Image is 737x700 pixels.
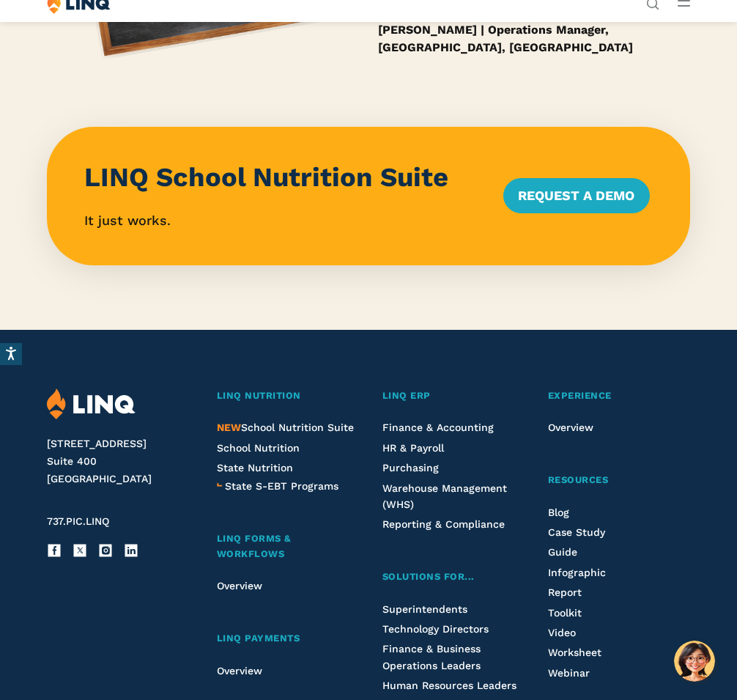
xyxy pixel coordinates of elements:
a: Finance & Business Operations Leaders [382,643,481,671]
span: LINQ Forms & Workflows [217,533,291,559]
a: State S-EBT Programs [225,478,338,494]
a: Overview [217,665,262,677]
a: X [73,543,87,558]
a: HR & Payroll [382,442,444,454]
a: School Nutrition [217,442,300,454]
a: Guide [548,546,577,558]
a: Instagram [98,543,113,558]
a: Warehouse Management (WHS) [382,482,507,510]
a: Request a Demo [503,178,649,213]
a: Technology Directors [382,623,489,635]
a: Finance & Accounting [382,421,494,433]
a: Blog [548,506,569,518]
a: Report [548,586,582,598]
span: 737.PIC.LINQ [47,515,109,527]
p: It just works. [84,211,484,230]
h3: LINQ School Nutrition Suite [84,162,484,193]
a: LINQ ERP [382,388,525,404]
span: School Nutrition Suite [217,421,354,433]
span: LINQ Nutrition [217,390,301,401]
span: Resources [548,474,609,485]
a: Superintendents [382,603,467,615]
span: LINQ Payments [217,633,300,644]
a: Purchasing [382,462,439,474]
a: Human Resources Leaders [382,679,516,691]
a: Resources [548,473,690,488]
span: NEW [217,421,241,433]
a: Webinar [548,667,590,679]
a: Video [548,627,576,638]
a: Worksheet [548,646,601,658]
a: Overview [548,421,593,433]
a: LINQ Payments [217,631,359,646]
a: Facebook [47,543,62,558]
a: LINQ Nutrition [217,388,359,404]
a: Overview [217,580,262,592]
a: Toolkit [548,607,582,619]
button: Hello, have a question? Let’s chat. [674,641,715,682]
a: Case Study [548,526,605,538]
strong: [PERSON_NAME] | Operations Manager, [GEOGRAPHIC_DATA], [GEOGRAPHIC_DATA] [378,23,633,54]
span: Experience [548,390,612,401]
address: [STREET_ADDRESS] Suite 400 [GEOGRAPHIC_DATA] [47,435,195,487]
a: LinkedIn [124,543,138,558]
a: Infographic [548,567,606,578]
span: State S-EBT Programs [225,480,338,492]
a: Experience [548,388,690,404]
a: Reporting & Compliance [382,518,505,530]
img: LINQ | K‑12 Software [47,388,136,420]
a: State Nutrition [217,462,293,474]
span: LINQ ERP [382,390,431,401]
a: LINQ Forms & Workflows [217,531,359,562]
a: NEWSchool Nutrition Suite [217,421,354,433]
